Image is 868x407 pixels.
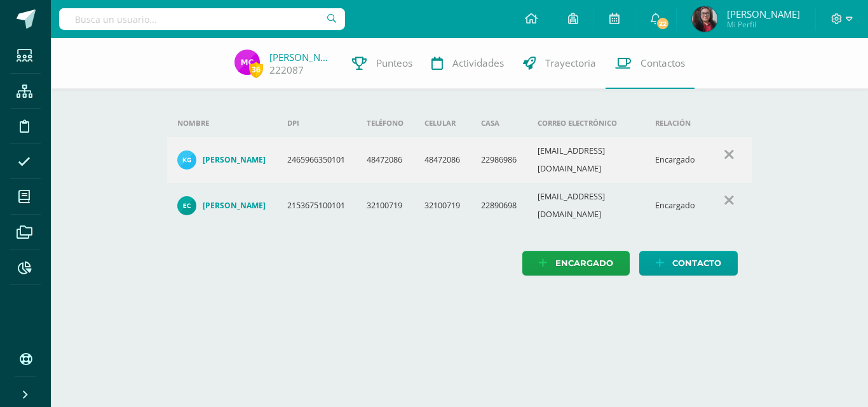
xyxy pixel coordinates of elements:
th: Teléfono [356,109,414,137]
span: [PERSON_NAME] [727,8,800,20]
td: Encargado [645,137,706,183]
a: Actividades [422,38,513,89]
span: Encargado [555,251,613,275]
img: 9c07a619f0fcdf96422f5443bf576a3f.png [177,196,196,215]
span: Mi Perfil [727,19,800,30]
span: Punteos [376,57,412,70]
img: 1021ecdeb0dc316fbff01e61f4370d28.png [234,50,260,75]
td: 32100719 [356,183,414,229]
a: Contactos [606,38,695,89]
a: 222087 [269,63,304,77]
span: Trayectoria [545,57,596,70]
th: Relación [645,109,706,137]
a: [PERSON_NAME] [177,150,267,170]
td: 22986986 [471,137,527,183]
a: Trayectoria [513,38,606,89]
span: Contactos [641,57,685,70]
img: 4f1d20c8bafb3cbeaa424ebc61ec86ed.png [692,6,717,32]
h4: [PERSON_NAME] [203,201,266,211]
th: Nombre [167,109,277,137]
td: 22890698 [471,183,527,229]
td: 48472086 [356,137,414,183]
td: [EMAIL_ADDRESS][DOMAIN_NAME] [527,137,645,183]
span: 36 [249,62,263,77]
a: Punteos [342,38,422,89]
h4: [PERSON_NAME] [203,155,266,165]
input: Busca un usuario... [59,8,345,30]
td: 32100719 [414,183,471,229]
img: 33ee03508df6ab695f209323e433e61d.png [177,150,196,170]
th: DPI [277,109,356,137]
td: 2153675100101 [277,183,356,229]
a: [PERSON_NAME] [177,196,267,215]
a: Encargado [522,251,630,276]
th: Correo electrónico [527,109,645,137]
a: Contacto [639,251,738,276]
span: Actividades [452,57,504,70]
span: Contacto [672,251,721,275]
td: Encargado [645,183,706,229]
span: 22 [656,17,670,30]
a: [PERSON_NAME] [269,51,333,63]
th: Casa [471,109,527,137]
td: 2465966350101 [277,137,356,183]
th: Celular [414,109,471,137]
td: 48472086 [414,137,471,183]
td: [EMAIL_ADDRESS][DOMAIN_NAME] [527,183,645,229]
